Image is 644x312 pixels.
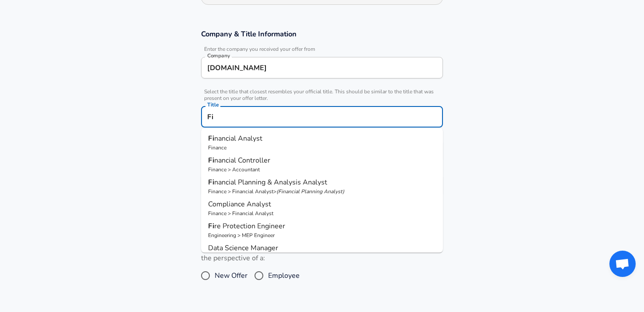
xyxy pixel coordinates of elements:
[201,46,443,53] span: Enter the company you received your offer from
[208,144,436,152] p: Finance
[208,134,214,143] strong: Fi
[208,221,214,231] strong: Fi
[208,199,271,209] span: Compliance Analyst
[214,134,262,143] span: nancial Analyst
[268,270,300,281] span: Employee
[208,231,436,239] p: Engineering > MEP Engineer
[214,221,285,231] span: re Protection Engineer
[276,188,344,195] p: ( Financial Planning Analyst )
[208,166,436,174] p: Finance > Accountant
[207,53,230,58] label: Company
[214,156,270,165] span: nancial Controller
[207,102,219,107] label: Title
[208,209,436,217] p: Finance > Financial Analyst
[208,243,278,253] span: Data Science Manager
[208,177,214,187] strong: Fi
[215,270,248,281] span: New Offer
[201,29,443,39] h3: Company & Title Information
[208,188,436,195] p: Finance > Financial Analyst >
[609,251,636,277] div: Open chat
[201,243,318,263] label: These compensation details are from the perspective of a:
[201,89,443,102] span: Select the title that closest resembles your official title. This should be similar to the title ...
[208,156,214,165] strong: Fi
[205,110,439,124] input: Software Engineer
[214,177,327,187] span: nancial Planning & Analysis Analyst
[205,61,439,74] input: Google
